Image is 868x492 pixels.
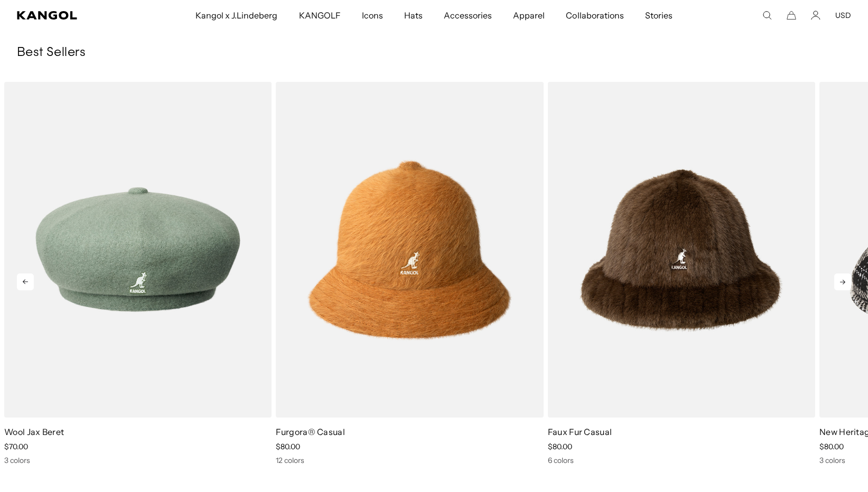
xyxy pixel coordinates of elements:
[544,82,815,465] div: 9 of 10
[787,11,796,20] button: Cart
[276,456,543,465] div: 12 colors
[276,427,345,437] a: Furgora® Casual
[835,11,851,20] button: USD
[17,11,129,20] a: Kangol
[548,427,612,437] a: Faux Fur Casual
[272,82,543,465] div: 8 of 10
[762,11,772,20] summary: Search here
[548,456,815,465] div: 6 colors
[17,45,851,61] h3: Best Sellers
[276,442,300,451] span: $80.00
[4,82,272,418] img: Wool Jax Beret
[4,442,28,451] span: $70.00
[548,442,572,451] span: $80.00
[276,82,543,418] img: Furgora® Casual
[4,427,64,437] a: Wool Jax Beret
[548,82,815,418] img: Faux Fur Casual
[819,442,844,451] span: $80.00
[811,11,820,20] a: Account
[4,456,272,465] div: 3 colors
